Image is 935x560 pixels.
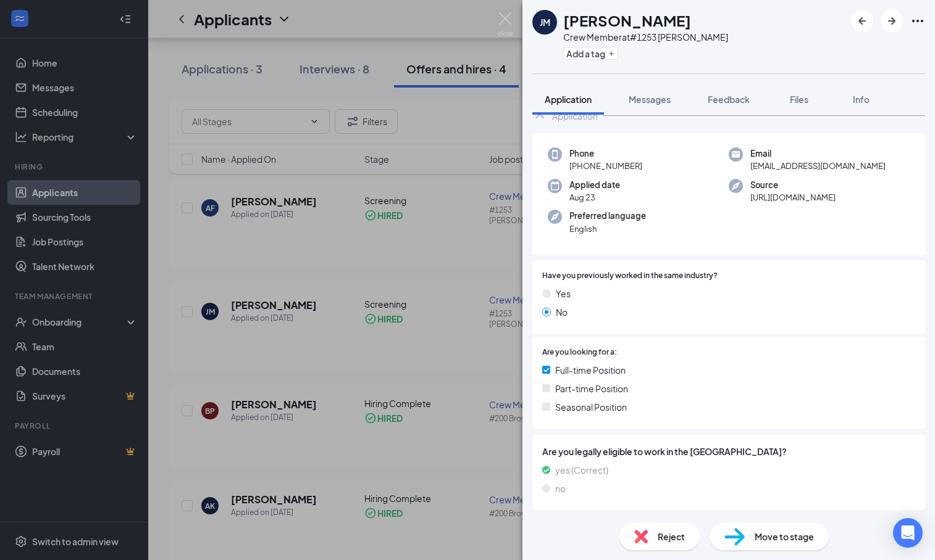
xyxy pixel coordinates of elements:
[569,223,646,235] span: English
[750,147,886,160] span: Email
[790,94,808,105] span: Files
[552,110,598,122] div: Application
[851,10,873,32] button: ArrowLeftNew
[545,94,592,105] span: Application
[540,16,550,28] div: JM
[569,210,646,222] span: Preferred language
[555,463,608,477] span: yes (Correct)
[855,14,870,28] svg: ArrowLeftNew
[893,518,923,548] div: Open Intercom Messenger
[555,382,628,395] span: Part-time Position
[569,179,620,191] span: Applied date
[532,109,547,123] svg: ChevronUp
[910,14,925,28] svg: Ellipses
[750,179,836,191] span: Source
[569,147,642,160] span: Phone
[542,270,718,282] span: Have you previously worked in the same industry?
[881,10,903,32] button: ArrowRight
[629,94,671,105] span: Messages
[884,14,899,28] svg: ArrowRight
[853,94,870,105] span: Info
[569,191,620,204] span: Aug 23
[542,347,617,358] span: Are you looking for a:
[555,363,626,377] span: Full-time Position
[563,31,728,43] div: Crew Member at #1253 [PERSON_NAME]
[555,400,627,414] span: Seasonal Position
[569,160,642,172] span: [PHONE_NUMBER]
[608,50,615,57] svg: Plus
[563,10,691,31] h1: [PERSON_NAME]
[542,445,915,458] span: Are you legally eligible to work in the [GEOGRAPHIC_DATA]?
[658,530,685,543] span: Reject
[563,47,618,60] button: PlusAdd a tag
[556,287,571,300] span: Yes
[708,94,750,105] span: Feedback
[755,530,814,543] span: Move to stage
[750,160,886,172] span: [EMAIL_ADDRESS][DOMAIN_NAME]
[750,191,836,204] span: [URL][DOMAIN_NAME]
[556,305,568,319] span: No
[555,482,566,495] span: no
